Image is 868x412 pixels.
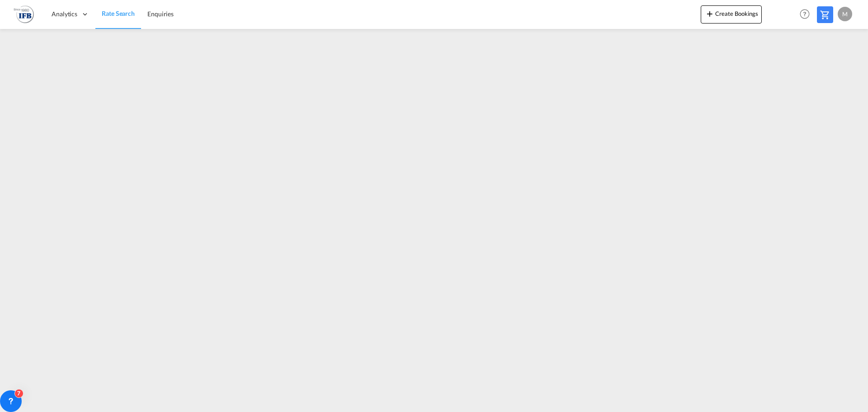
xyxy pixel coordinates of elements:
[701,5,762,24] button: icon-plus 400-fgCreate Bookings
[14,4,34,24] img: b628ab10256c11eeb52753acbc15d091.png
[797,6,817,23] div: Help
[838,7,852,21] div: M
[147,10,174,18] span: Enquiries
[704,8,715,19] md-icon: icon-plus 400-fg
[102,9,135,17] span: Rate Search
[52,9,77,19] span: Analytics
[797,6,812,22] span: Help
